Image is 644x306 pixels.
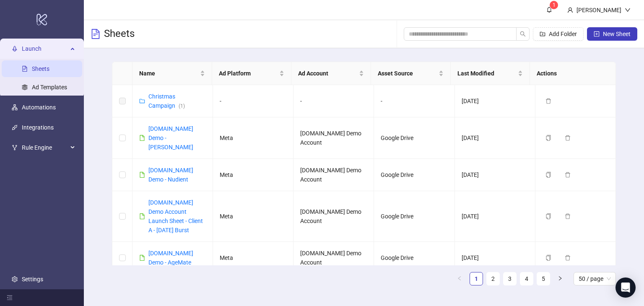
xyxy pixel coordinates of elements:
th: Ad Platform [212,62,292,85]
span: file [139,135,145,141]
span: copy [545,213,551,219]
a: [DOMAIN_NAME] Demo Account Launch Sheet - Client A - [DATE] Burst [148,199,203,233]
span: file-text [91,29,101,39]
span: delete [565,135,571,141]
span: left [457,276,462,281]
span: Last Modified [457,69,517,78]
button: right [553,272,567,285]
a: [DOMAIN_NAME] Demo - [PERSON_NAME] [148,125,193,150]
span: Name [139,69,198,78]
span: Rule Engine [22,139,68,156]
th: Name [132,62,212,85]
td: Google Drive [374,242,454,274]
td: Google Drive [374,191,454,242]
li: 1 [470,272,483,285]
a: Ad Templates [32,84,67,91]
button: New Sheet [587,27,637,41]
div: [PERSON_NAME] [573,5,625,15]
th: Asset Source [371,62,451,85]
td: Meta [213,159,293,191]
span: file [139,213,145,219]
td: [DOMAIN_NAME] Demo Account [293,159,374,191]
span: 1 [553,2,556,8]
li: 2 [486,272,500,285]
span: delete [565,172,571,178]
td: [DATE] [455,117,535,159]
a: 3 [504,272,516,285]
span: delete [565,213,571,219]
td: - [374,85,454,117]
span: bell [546,7,552,13]
td: Google Drive [374,159,454,191]
span: user [567,7,573,13]
span: Add Folder [549,31,577,37]
td: [DOMAIN_NAME] Demo Account [293,117,374,159]
li: Next Page [553,272,567,285]
span: delete [565,255,571,261]
span: copy [545,172,551,178]
span: 50 / page [579,272,611,285]
div: Page Size [574,272,616,285]
td: [DATE] [455,85,535,117]
li: 5 [537,272,550,285]
li: 4 [520,272,533,285]
button: Add Folder [533,27,584,41]
td: Meta [213,191,293,242]
span: folder-add [540,31,545,37]
td: - [293,85,374,117]
span: Asset Source [378,69,437,78]
a: [DOMAIN_NAME] Demo - Nudient [148,167,193,183]
span: search [520,31,526,37]
td: [DATE] [455,242,535,274]
th: Last Modified [451,62,530,85]
span: menu-fold [7,295,13,301]
a: [DOMAIN_NAME] Demo - AgeMate [148,250,193,266]
span: Ad Account [298,69,357,78]
a: Settings [22,276,43,283]
span: fork [12,145,18,150]
span: copy [545,135,551,141]
a: 4 [520,272,533,285]
span: file [139,172,145,178]
td: [DOMAIN_NAME] Demo Account [293,242,374,274]
a: 2 [487,272,499,285]
span: New Sheet [603,31,631,37]
a: Sheets [32,65,49,72]
span: rocket [12,46,18,52]
span: delete [545,98,551,104]
td: Meta [213,242,293,274]
span: Launch [22,40,68,57]
li: Previous Page [453,272,466,285]
button: left [453,272,466,285]
span: plus-square [594,31,600,37]
td: - [213,85,293,117]
a: Integrations [22,124,54,131]
th: Ad Account [291,62,371,85]
span: folder [139,98,145,104]
span: copy [545,255,551,261]
span: ( 1 ) [179,103,185,109]
sup: 1 [550,1,558,9]
li: 3 [503,272,517,285]
span: file [139,255,145,261]
a: 1 [470,272,483,285]
span: Ad Platform [219,69,278,78]
td: [DATE] [455,159,535,191]
a: 5 [537,272,550,285]
a: Automations [22,104,56,111]
th: Actions [530,62,610,85]
td: Meta [213,117,293,159]
td: [DATE] [455,191,535,242]
td: Google Drive [374,117,454,159]
span: down [625,7,631,13]
div: Open Intercom Messenger [615,277,636,298]
td: [DOMAIN_NAME] Demo Account [293,191,374,242]
span: right [558,276,563,281]
a: Christmas Campaign(1) [148,93,185,109]
h3: Sheets [104,27,135,41]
